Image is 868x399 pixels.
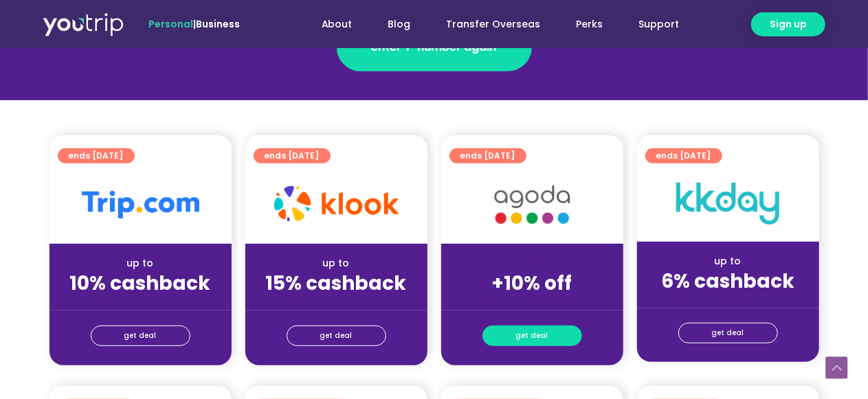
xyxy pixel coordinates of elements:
[266,270,407,297] strong: 15% cashback
[69,148,124,163] span: ends [DATE]
[370,12,429,37] a: Blog
[516,326,548,345] span: get deal
[678,323,778,343] a: get deal
[645,148,722,163] a: ends [DATE]
[661,268,794,295] strong: 6% cashback
[648,294,808,308] div: (for stays only)
[60,296,221,310] div: (for stays only)
[124,326,157,345] span: get deal
[460,148,515,163] span: ends [DATE]
[256,256,416,271] div: up to
[148,17,193,31] span: Personal
[265,148,320,163] span: ends [DATE]
[196,17,240,31] a: Business
[320,326,353,345] span: get deal
[559,12,621,37] a: Perks
[91,326,190,346] a: get deal
[277,12,698,37] nav: Menu
[287,326,386,346] a: get deal
[254,148,331,163] a: ends [DATE]
[621,12,698,37] a: Support
[492,270,572,297] strong: +10% off
[70,270,211,297] strong: 10% cashback
[520,256,545,270] span: up to
[648,254,808,269] div: up to
[449,148,526,163] a: ends [DATE]
[429,12,559,37] a: Transfer Overseas
[304,12,370,37] a: About
[452,296,612,310] div: (for stays only)
[58,148,135,163] a: ends [DATE]
[256,296,416,310] div: (for stays only)
[482,326,582,346] a: get deal
[712,323,744,343] span: get deal
[656,148,711,163] span: ends [DATE]
[60,256,221,271] div: up to
[770,17,807,32] span: Sign up
[148,17,240,31] span: |
[751,12,825,36] a: Sign up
